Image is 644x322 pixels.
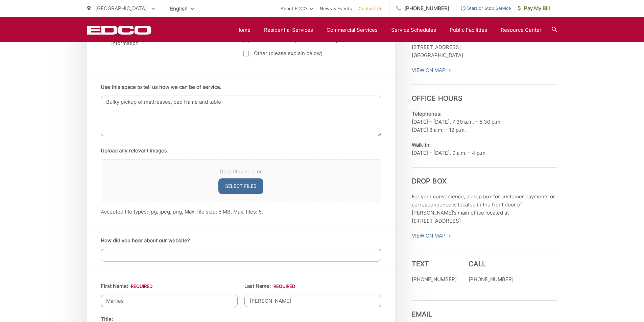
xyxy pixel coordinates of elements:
[244,283,295,289] label: Last Name:
[320,4,352,13] a: News & Events
[412,84,557,102] h3: Office Hours
[391,26,436,34] a: Service Schedules
[412,193,557,225] p: For your convenience, a drop box for customer payments or correspondence is located in the front ...
[469,260,514,268] h3: Call
[359,4,382,13] a: Contact Us
[412,110,442,117] b: Telephones:
[412,66,451,74] a: View On Map
[327,26,378,34] a: Commercial Services
[412,260,457,268] h3: Text
[412,110,557,134] p: [DATE] – [DATE], 7:30 a.m. – 5:30 p.m. [DATE] 8 a.m. – 12 p.m.
[218,178,263,194] button: select files, upload any relevant images.
[101,283,152,289] label: First Name:
[236,26,251,34] a: Home
[412,141,557,157] p: [DATE] – [DATE], 9 a.m. – 4 p.m.
[501,26,542,34] a: Resource Center
[412,167,557,185] h3: Drop Box
[101,84,221,90] label: Use this space to tell us how we can be of service.
[264,26,313,34] a: Residential Services
[412,300,557,318] h3: Email
[281,4,313,13] a: About EDCO
[412,43,557,59] p: [STREET_ADDRESS] [GEOGRAPHIC_DATA]
[109,168,373,176] span: Drop files here or
[412,275,457,283] p: [PHONE_NUMBER]
[101,238,190,244] label: How did you hear about our website?
[95,5,147,11] span: [GEOGRAPHIC_DATA]
[518,4,550,13] span: Pay My Bill
[412,232,451,240] a: View On Map
[165,3,199,15] span: English
[243,49,373,57] label: Other (please explain below)
[87,25,151,35] a: EDCD logo. Return to the homepage.
[101,148,168,154] label: Upload any relevant images.
[450,26,487,34] a: Public Facilities
[412,142,431,148] b: Walk-in:
[469,275,514,283] p: [PHONE_NUMBER]
[101,208,263,215] span: Accepted file types: jpg, jpeg, png, Max. file size: 5 MB, Max. files: 5.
